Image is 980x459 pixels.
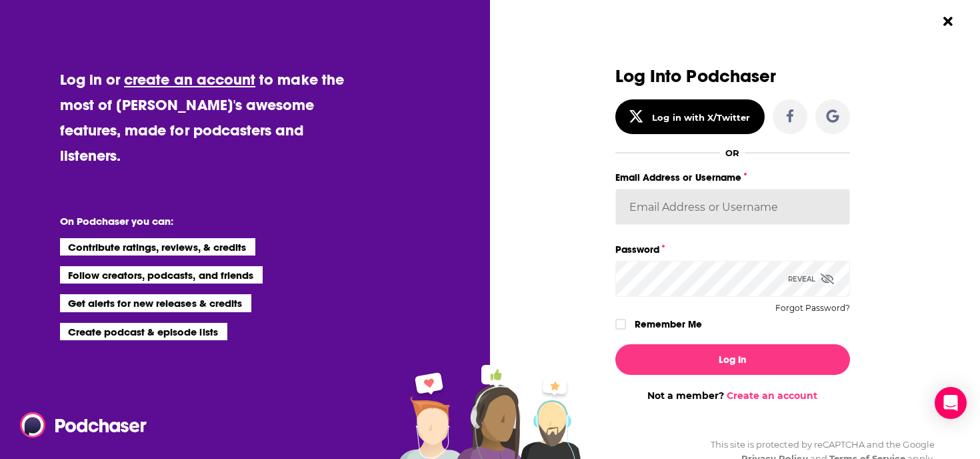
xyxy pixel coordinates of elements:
[635,316,702,333] label: Remember Me
[60,238,256,256] li: Contribute ratings, reviews, & credits
[615,189,850,225] input: Email Address or Username
[727,390,817,402] a: Create an account
[60,294,251,312] li: Get alerts for new releases & credits
[725,147,739,158] div: OR
[615,169,850,186] label: Email Address or Username
[20,412,148,438] img: Podchaser - Follow, Share and Rate Podcasts
[935,9,961,34] button: Close Button
[60,215,327,227] li: On Podchaser you can:
[20,412,137,438] a: Podchaser - Follow, Share and Rate Podcasts
[788,261,834,297] div: Reveal
[935,387,967,419] div: Open Intercom Messenger
[615,344,850,375] button: Log In
[124,70,255,89] a: create an account
[60,266,263,284] li: Follow creators, podcasts, and friends
[615,241,850,258] label: Password
[615,99,765,134] button: Log in with X/Twitter
[615,390,850,402] div: Not a member?
[615,67,850,86] h3: Log Into Podchaser
[60,323,227,340] li: Create podcast & episode lists
[652,112,750,123] div: Log in with X/Twitter
[775,304,850,313] button: Forgot Password?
